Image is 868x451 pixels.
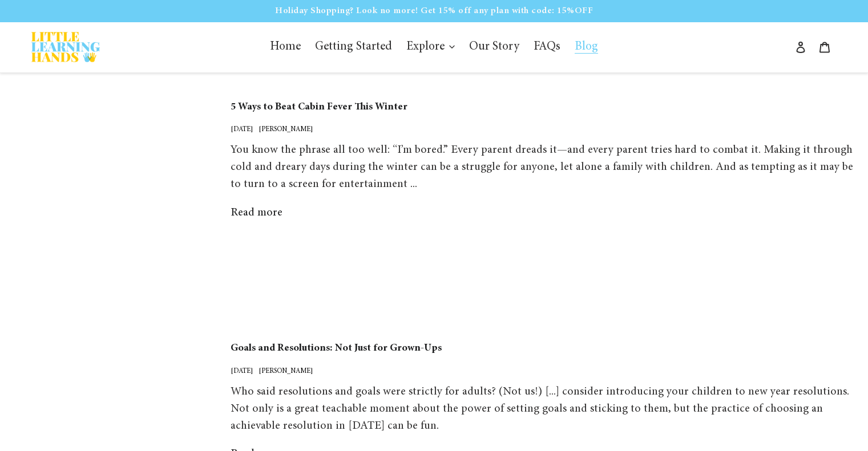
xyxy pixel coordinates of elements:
img: Little Learning Hands [31,32,100,62]
span: FAQs [534,41,560,54]
p: Holiday Shopping? Look no more! Get 15% off any plan with code: 15%OFF [1,1,867,21]
p: Who said resolutions and goals were strictly for adults? (Not us!) [...] consider introducing you... [231,383,853,434]
span: Our Story [469,41,519,54]
a: Blog [569,36,604,58]
span: Home [270,41,301,54]
a: FAQs [528,36,566,58]
span: [PERSON_NAME] [259,368,313,375]
p: You know the phrase all too well: “I’m bored.” Every parent dreads it—and every parent tries hard... [231,141,853,193]
button: Explore [401,36,461,58]
a: Home [264,36,306,58]
a: Read more [231,207,282,218]
span: [DATE] [231,126,253,133]
span: Getting Started [315,41,392,54]
a: Goals and Resolutions: Not Just for Grown-Ups [231,340,853,357]
span: Blog [575,41,598,54]
span: [DATE] [231,368,253,375]
span: [PERSON_NAME] [259,126,313,133]
a: Getting Started [309,36,398,58]
span: Explore [406,41,445,54]
a: Our Story [463,36,525,58]
a: 5 Ways to Beat Cabin Fever This Winter [231,99,853,116]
